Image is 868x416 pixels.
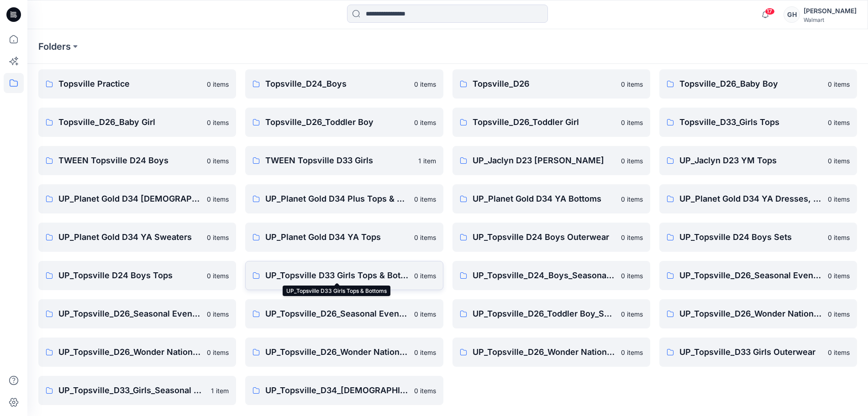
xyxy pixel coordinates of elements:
[245,69,443,99] a: Topsville_D24_Boys0 items
[38,223,236,252] a: UP_Planet Gold D34 YA Sweaters0 items
[659,223,857,252] a: UP_Topsville D24 Boys Sets0 items
[265,269,408,282] p: UP_Topsville D33 Girls Tops & Bottoms
[621,271,643,281] p: 0 items
[265,346,408,359] p: UP_Topsville_D26_Wonder Nation_Toddler Boy
[418,156,436,166] p: 1 item
[679,154,822,167] p: UP_Jaclyn D23 YM Tops
[38,184,236,213] a: UP_Planet Gold D34 [DEMOGRAPHIC_DATA] Plus Bottoms0 items
[659,146,857,175] a: UP_Jaclyn D23 YM Tops0 items
[473,116,615,129] p: Topsville_D26_Toddler Girl
[245,338,443,367] a: UP_Topsville_D26_Wonder Nation_Toddler Boy0 items
[58,384,205,397] p: UP_Topsville_D33_Girls_Seasonal Events
[245,223,443,252] a: UP_Planet Gold D34 YA Tops0 items
[621,194,643,204] p: 0 items
[473,231,615,244] p: UP_Topsville D24 Boys Outerwear
[828,156,850,166] p: 0 items
[679,346,822,359] p: UP_Topsville_D33 Girls Outerwear
[207,194,229,204] p: 0 items
[414,348,436,357] p: 0 items
[245,376,443,405] a: UP_Topsville_D34_[DEMOGRAPHIC_DATA] Outerwear0 items
[38,338,236,367] a: UP_Topsville_D26_Wonder Nation Baby Girl0 items
[58,231,201,244] p: UP_Planet Gold D34 YA Sweaters
[473,192,615,205] p: UP_Planet Gold D34 YA Bottoms
[38,108,236,137] a: Topsville_D26_Baby Girl0 items
[38,146,236,175] a: TWEEN Topsville D24 Boys0 items
[452,338,650,367] a: UP_Topsville_D26_Wonder Nation_Toddler Girl0 items
[679,192,822,205] p: UP_Planet Gold D34 YA Dresses, Sets, and Rompers
[245,261,443,290] a: UP_Topsville D33 Girls Tops & Bottoms0 items
[414,233,436,242] p: 0 items
[245,184,443,213] a: UP_Planet Gold D34 Plus Tops & Dresses0 items
[828,348,850,357] p: 0 items
[265,307,408,320] p: UP_Topsville_D26_Seasonal Events_Toddler Girl
[473,78,615,90] p: Topsville_D26
[452,261,650,290] a: UP_Topsville_D24_Boys_Seasonal Events0 items
[207,79,229,89] p: 0 items
[828,271,850,281] p: 0 items
[207,156,229,166] p: 0 items
[679,269,822,282] p: UP_Topsville_D26_Seasonal Events_Baby Boy
[38,69,236,99] a: Topsville Practice0 items
[679,231,822,244] p: UP_Topsville D24 Boys Sets
[414,386,436,395] p: 0 items
[58,192,201,205] p: UP_Planet Gold D34 [DEMOGRAPHIC_DATA] Plus Bottoms
[414,309,436,319] p: 0 items
[828,309,850,319] p: 0 items
[207,271,229,281] p: 0 items
[765,8,775,15] span: 17
[58,116,201,129] p: Topsville_D26_Baby Girl
[621,348,643,357] p: 0 items
[828,79,850,89] p: 0 items
[828,118,850,127] p: 0 items
[659,261,857,290] a: UP_Topsville_D26_Seasonal Events_Baby Boy0 items
[265,192,408,205] p: UP_Planet Gold D34 Plus Tops & Dresses
[452,223,650,252] a: UP_Topsville D24 Boys Outerwear0 items
[58,307,201,320] p: UP_Topsville_D26_Seasonal Events_Baby Girl
[414,194,436,204] p: 0 items
[414,79,436,89] p: 0 items
[659,108,857,137] a: Topsville_D33_Girls Tops0 items
[265,154,412,167] p: TWEEN Topsville D33 Girls
[265,78,408,90] p: Topsville_D24_Boys
[679,307,822,320] p: UP_Topsville_D26_Wonder Nation Baby Boy
[38,40,71,53] a: Folders
[621,156,643,166] p: 0 items
[659,69,857,99] a: Topsville_D26_Baby Boy0 items
[621,233,643,242] p: 0 items
[38,299,236,328] a: UP_Topsville_D26_Seasonal Events_Baby Girl0 items
[452,299,650,328] a: UP_Topsville_D26_Toddler Boy_Seasonal Events0 items
[265,231,408,244] p: UP_Planet Gold D34 YA Tops
[679,116,822,129] p: Topsville_D33_Girls Tops
[452,184,650,213] a: UP_Planet Gold D34 YA Bottoms0 items
[452,146,650,175] a: UP_Jaclyn D23 [PERSON_NAME]0 items
[828,233,850,242] p: 0 items
[58,269,201,282] p: UP_Topsville D24 Boys Tops
[58,78,201,90] p: Topsville Practice
[207,309,229,319] p: 0 items
[679,78,822,90] p: Topsville_D26_Baby Boy
[38,261,236,290] a: UP_Topsville D24 Boys Tops0 items
[452,69,650,99] a: Topsville_D260 items
[265,384,408,397] p: UP_Topsville_D34_[DEMOGRAPHIC_DATA] Outerwear
[245,108,443,137] a: Topsville_D26_Toddler Boy0 items
[621,79,643,89] p: 0 items
[211,386,229,395] p: 1 item
[245,146,443,175] a: TWEEN Topsville D33 Girls1 item
[473,269,615,282] p: UP_Topsville_D24_Boys_Seasonal Events
[828,194,850,204] p: 0 items
[804,5,857,16] div: [PERSON_NAME]
[621,309,643,319] p: 0 items
[207,233,229,242] p: 0 items
[58,154,201,167] p: TWEEN Topsville D24 Boys
[659,338,857,367] a: UP_Topsville_D33 Girls Outerwear0 items
[265,116,408,129] p: Topsville_D26_Toddler Boy
[207,118,229,127] p: 0 items
[804,16,857,23] div: Walmart
[452,108,650,137] a: Topsville_D26_Toddler Girl0 items
[473,346,615,359] p: UP_Topsville_D26_Wonder Nation_Toddler Girl
[659,184,857,213] a: UP_Planet Gold D34 YA Dresses, Sets, and Rompers0 items
[414,118,436,127] p: 0 items
[245,299,443,328] a: UP_Topsville_D26_Seasonal Events_Toddler Girl0 items
[414,271,436,281] p: 0 items
[473,154,615,167] p: UP_Jaclyn D23 [PERSON_NAME]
